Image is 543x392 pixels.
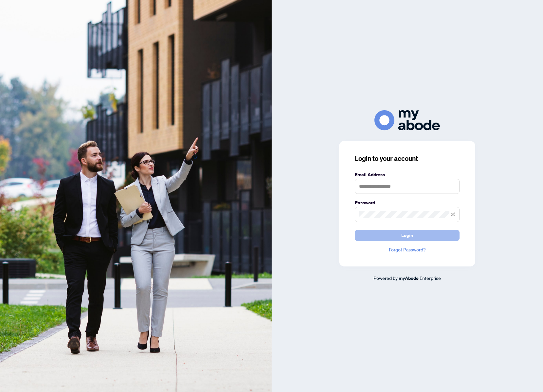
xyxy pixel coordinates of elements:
[355,230,460,241] button: Login
[373,275,398,281] span: Powered by
[451,212,455,217] span: eye-invisible
[420,275,441,281] span: Enterprise
[355,246,460,253] a: Forgot Password?
[355,171,460,178] label: Email Address
[401,230,413,241] span: Login
[355,199,460,206] label: Password
[399,275,419,282] a: myAbode
[355,154,460,163] h3: Login to your account
[374,110,440,130] img: ma-logo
